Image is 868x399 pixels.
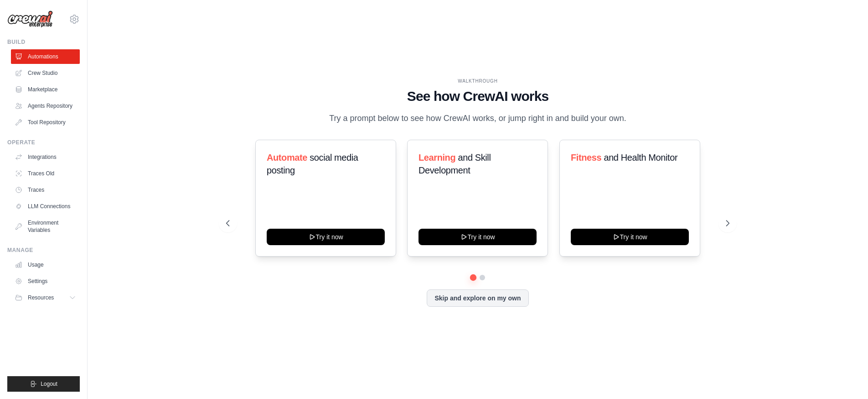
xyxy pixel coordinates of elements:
button: Try it now [267,229,385,245]
p: Try a prompt below to see how CrewAI works, or jump right in and build your own. [325,112,631,125]
button: Try it now [418,229,537,245]
a: Settings [11,274,80,289]
div: Operate [7,139,80,146]
span: Resources [28,294,54,301]
div: Build [7,38,80,46]
button: Skip and explore on my own [427,289,528,307]
span: Logout [41,380,57,388]
a: Marketplace [11,82,80,97]
span: social media posting [267,152,358,175]
a: Crew Studio [11,66,80,80]
span: Fitness [571,152,601,163]
span: Automate [267,152,307,163]
a: Tool Repository [11,115,80,130]
a: Traces [11,183,80,197]
span: Learning [418,152,455,163]
button: Resources [11,290,80,305]
img: Logo [7,10,53,28]
span: and Health Monitor [604,152,677,163]
a: Automations [11,49,80,64]
button: Logout [7,376,80,392]
a: Agents Repository [11,99,80,113]
a: LLM Connections [11,199,80,214]
a: Usage [11,257,80,272]
a: Traces Old [11,166,80,181]
button: Try it now [571,229,689,245]
h1: See how CrewAI works [226,88,729,105]
div: Manage [7,247,80,254]
div: WALKTHROUGH [226,78,729,84]
a: Environment Variables [11,215,80,237]
a: Integrations [11,150,80,164]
